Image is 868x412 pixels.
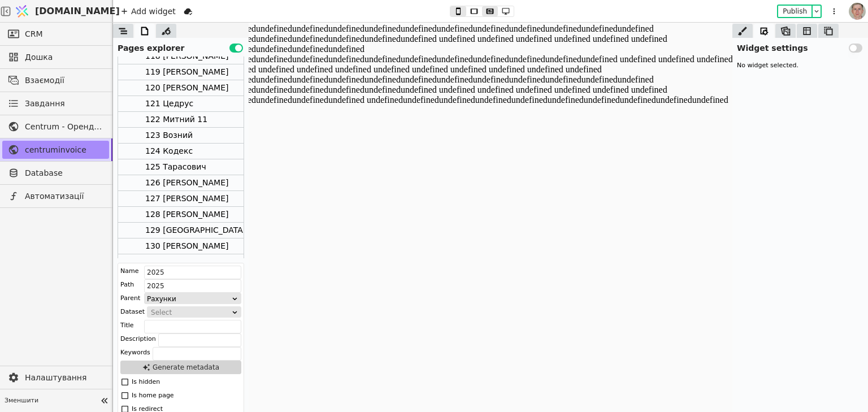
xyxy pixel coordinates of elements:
a: Database [2,164,109,182]
div: 124 Кодекс [118,144,244,159]
div: Path [120,279,134,290]
div: Рахунки [147,293,231,303]
span: Завдання [25,98,65,110]
div: 131 Опікунки 6 міс. [118,254,244,270]
a: Завдання [2,94,109,112]
div: 120 [PERSON_NAME] [145,80,228,96]
div: Select [151,307,230,318]
a: CRM [2,25,109,43]
span: [DOMAIN_NAME] [35,5,120,18]
span: Налаштування [25,372,103,384]
div: 122 Митний 11 [118,112,244,128]
div: 123 Возний [118,128,244,144]
div: Is home page [132,390,174,401]
span: Взаємодії [25,75,103,86]
a: centruminvoice [2,141,109,159]
div: Dataset [120,306,145,318]
span: Зменшити [5,396,97,406]
div: Title [120,320,134,331]
div: Add widget [118,5,179,18]
div: Keywords [120,347,150,358]
div: 121 Цедрус [145,96,193,111]
div: 130 [PERSON_NAME] [118,238,244,254]
a: Взаємодії [2,71,109,89]
div: 120 [PERSON_NAME] [118,80,244,96]
span: Database [25,167,103,179]
div: Is hidden [132,376,160,388]
div: 123 Возний [145,128,193,143]
div: 125 Тарасович [145,159,206,175]
a: Centrum - Оренда офісних приміщень [2,118,109,136]
a: Дошка [2,48,109,66]
span: Автоматизації [25,190,103,202]
div: Pages explorer [113,38,249,54]
div: Widget settings [732,38,868,54]
div: 125 Тарасович [118,159,244,175]
div: 127 [PERSON_NAME] [118,191,244,207]
a: Автоматизації [2,187,109,205]
a: Налаштування [2,368,109,387]
button: Generate metadata [120,361,241,374]
div: Name [120,266,138,277]
div: 119 [PERSON_NAME] [145,64,228,80]
div: 126 [PERSON_NAME] [145,175,228,190]
div: 118 [PERSON_NAME] [145,49,228,64]
button: Publish [778,6,811,17]
div: 129 [GEOGRAPHIC_DATA] [118,223,244,238]
div: 129 [GEOGRAPHIC_DATA] [145,223,246,238]
div: 130 [PERSON_NAME] [145,238,228,254]
div: 121 Цедрус [118,96,244,112]
div: No widget selected. [732,57,868,75]
a: [DOMAIN_NAME] [11,1,113,22]
div: 119 [PERSON_NAME] [118,64,244,80]
div: 122 Митний 11 [145,112,207,127]
span: CRM [25,28,43,40]
div: 124 Кодекс [145,144,193,159]
div: 131 Опікунки 6 міс. [145,254,226,270]
span: Centrum - Оренда офісних приміщень [25,121,103,133]
div: 128 [PERSON_NAME] [118,207,244,223]
div: 126 [PERSON_NAME] [118,175,244,191]
div: Parent [120,293,140,304]
span: Дошка [25,51,103,63]
img: Logo [14,1,31,22]
div: Description [120,333,156,345]
span: centruminvoice [25,144,103,156]
img: 1560949290925-CROPPED-IMG_0201-2-.jpg [849,3,866,20]
div: 118 [PERSON_NAME] [118,49,244,64]
div: 127 [PERSON_NAME] [145,191,228,206]
div: 128 [PERSON_NAME] [145,207,228,222]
